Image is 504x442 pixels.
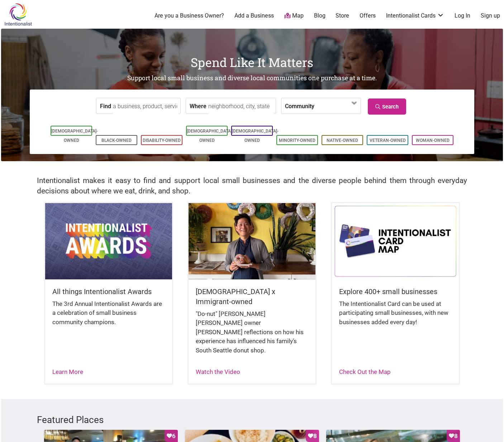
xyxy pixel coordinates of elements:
[51,129,98,143] a: [DEMOGRAPHIC_DATA]-Owned
[314,12,325,20] a: Blog
[187,129,233,143] a: [DEMOGRAPHIC_DATA]-Owned
[101,138,132,143] a: Black-Owned
[196,287,308,307] h5: [DEMOGRAPHIC_DATA] x Immigrant-owned
[154,12,224,20] a: Are you a Business Owner?
[100,98,111,114] label: Find
[1,54,503,71] h1: Spend Like It Matters
[208,98,274,114] input: neighborhood, city, state
[196,309,308,362] div: "Do-nut" [PERSON_NAME] [PERSON_NAME] owner [PERSON_NAME] reflections on how his experience has in...
[416,138,450,143] a: Woman-Owned
[37,176,467,196] h2: Intentionalist makes it easy to find and support local small businesses and the diverse people be...
[143,138,181,143] a: Disability-Owned
[370,138,406,143] a: Veteran-Owned
[279,138,315,143] a: Minority-Owned
[189,203,315,279] img: King Donuts - Hong Chhuor
[190,98,206,114] label: Where
[1,3,35,26] img: Intentionalist
[481,12,500,20] a: Sign up
[368,99,406,115] a: Search
[52,368,83,375] a: Learn More
[455,12,470,20] a: Log In
[1,74,503,83] h2: Support local small business and diverse local communities one purchase at a time.
[52,299,165,334] div: The 3rd Annual Intentionalist Awards are a celebration of small business community champions.
[234,12,274,20] a: Add a Business
[52,287,165,297] h5: All things Intentionalist Awards
[113,98,179,114] input: a business, product, service
[45,203,172,279] img: Intentionalist Awards
[196,368,240,375] a: Watch the Video
[360,12,376,20] a: Offers
[37,413,467,426] h3: Featured Places
[386,12,444,20] a: Intentionalist Cards
[284,12,304,20] a: Map
[339,368,391,375] a: Check Out the Map
[339,299,452,334] div: The Intentionalist Card can be used at participating small businesses, with new businesses added ...
[332,203,459,279] img: Intentionalist Card Map
[327,138,358,143] a: Native-Owned
[336,12,349,20] a: Store
[232,129,279,143] a: [DEMOGRAPHIC_DATA]-Owned
[339,287,452,297] h5: Explore 400+ small businesses
[285,98,314,114] label: Community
